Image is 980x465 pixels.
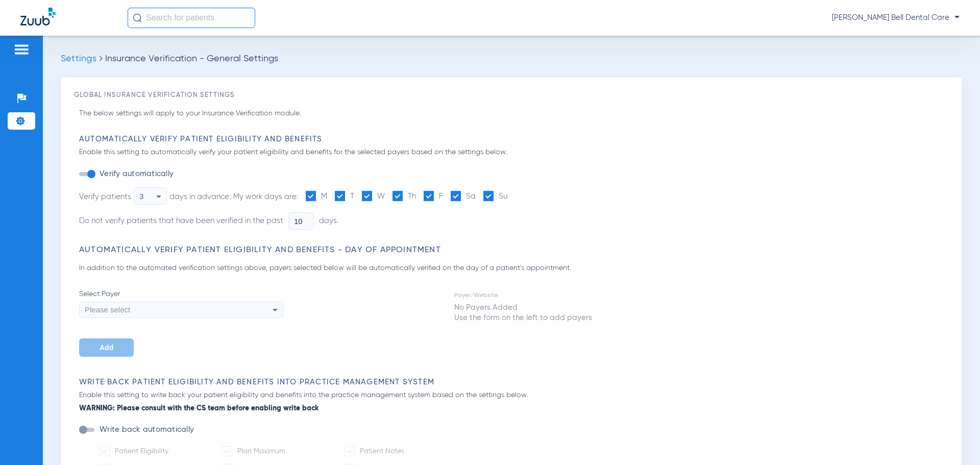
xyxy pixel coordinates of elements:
h3: Automatically Verify Patient Eligibility and Benefits [79,134,949,144]
label: Su [483,191,507,202]
p: Enable this setting to automatically verify your patient eligibility and benefits for the selecte... [79,147,949,158]
span: Select Payer [79,289,283,299]
label: W [362,191,385,202]
span: [PERSON_NAME] Bell Dental Care [832,13,960,23]
span: Please select [85,305,130,314]
label: Verify automatically [97,169,174,179]
label: Sa [451,191,476,202]
span: Patient Notes [360,448,404,455]
label: T [335,191,354,202]
span: My work days are: [233,193,298,201]
p: The below settings will apply to your Insurance Verification module. [79,108,949,119]
span: Settings [61,54,96,63]
p: In addition to the automated verification settings above, payers selected below will be automatic... [79,263,949,274]
h3: Global Insurance Verification Settings [74,90,949,101]
img: hamburger-icon [13,43,30,56]
label: M [306,191,327,202]
input: Search for patients [128,8,255,28]
span: Plan Maximum [237,448,285,455]
span: Patient Eligibility [115,448,168,455]
span: 3 [139,192,143,201]
img: Zuub Logo [20,8,56,26]
li: Do not verify patients that have been verified in the past days. [79,212,505,230]
img: Search Icon [133,13,142,22]
td: No Payers Added Use the form on the left to add payers [454,302,593,324]
label: Write back automatically [97,425,194,435]
label: F [424,191,443,202]
div: Verify patients days in advance. [79,187,231,205]
label: Th [393,191,416,202]
h3: Automatically Verify Patient Eligibility and Benefits - Day of Appointment [79,245,949,255]
button: Add [79,338,134,357]
td: Payer/Website [454,290,593,301]
span: Insurance Verification - General Settings [105,54,278,63]
h3: Write Back Patient Eligibility and Benefits Into Practice Management System [79,377,949,387]
span: Add [100,344,113,352]
p: Enable this setting to write back your patient eligibility and benefits into the practice managem... [79,390,949,414]
b: WARNING: Please consult with the CS team before enabling write back [79,403,949,414]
